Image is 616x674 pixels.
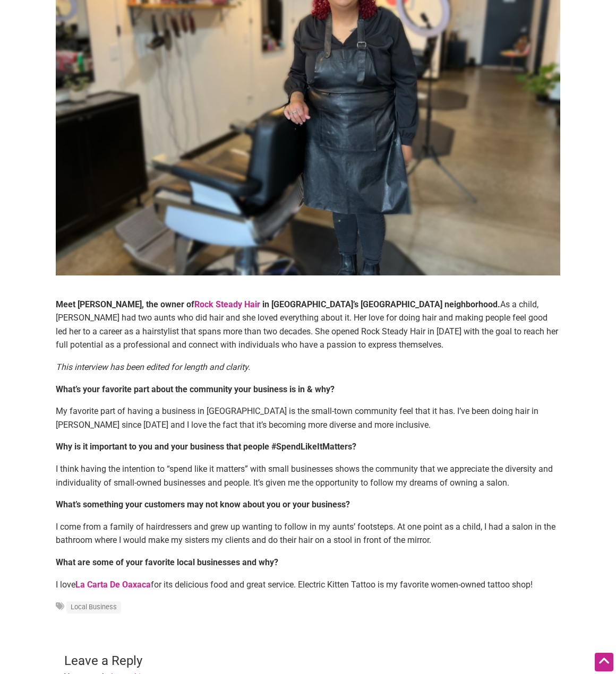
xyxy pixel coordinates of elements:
p: My favorite part of having a business in [GEOGRAPHIC_DATA] is the small-town community feel that ... [56,404,560,431]
a: La Carta De Oaxaca [75,580,151,590]
strong: Why is it important to you and your business that people #SpendLikeItMatters? [56,442,356,452]
a: Local Business [71,603,117,611]
p: As a child, [PERSON_NAME] had two aunts who did hair and she loved everything about it. Her love ... [56,298,560,352]
strong: in [GEOGRAPHIC_DATA]’s [GEOGRAPHIC_DATA] neighborhood. [262,299,500,309]
h3: Leave a Reply [64,652,552,670]
div: Scroll Back to Top [595,653,613,671]
strong: Meet [PERSON_NAME], the owner of [56,299,194,309]
a: r [257,299,260,309]
p: I come from a family of hairdressers and grew up wanting to follow in my aunts’ footsteps. At one... [56,520,560,547]
p: I love for its delicious food and great service. Electric Kitten Tattoo is my favorite women-owne... [56,578,560,592]
p: I think having the intention to “spend like it matters” with small businesses shows the community... [56,462,560,489]
strong: What’s your favorite part about the community your business is in & why? [56,384,335,394]
em: This interview has been edited for length and clarity. [56,362,250,372]
a: Rock Steady Hai [194,299,257,309]
strong: What’s something your customers may not know about you or your business? [56,499,350,509]
strong: What are some of your favorite local businesses and why? [56,557,278,567]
